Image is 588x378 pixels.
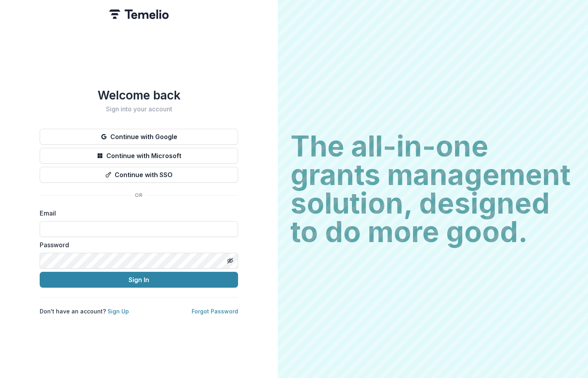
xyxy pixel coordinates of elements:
label: Password [40,240,233,250]
h1: Welcome back [40,88,238,102]
img: Temelio [109,10,169,19]
h2: Sign into your account [40,105,238,113]
button: Continue with SSO [40,167,238,183]
label: Email [40,208,233,218]
p: Don't have an account? [40,307,129,315]
button: Toggle password visibility [224,254,236,267]
a: Forgot Password [192,308,238,315]
a: Sign Up [108,308,129,315]
button: Sign In [40,272,238,288]
button: Continue with Google [40,129,238,145]
button: Continue with Microsoft [40,148,238,164]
